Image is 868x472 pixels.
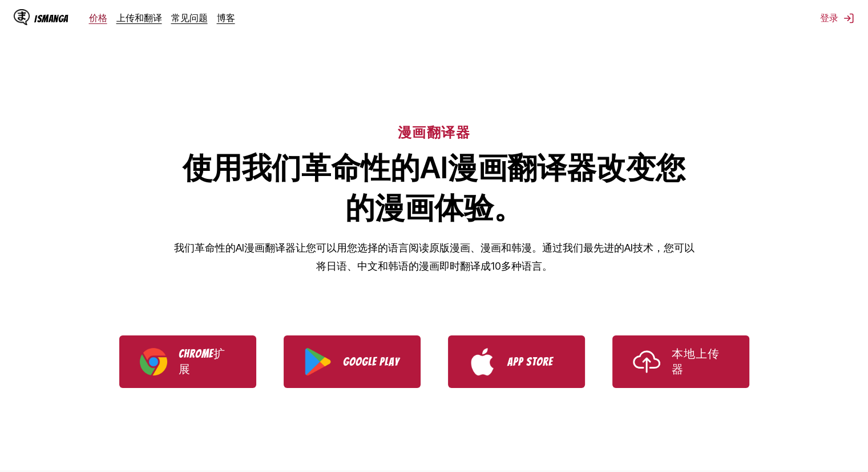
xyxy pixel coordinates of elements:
[217,12,235,23] a: 博客
[14,9,30,25] img: IsManga Logo
[633,348,660,375] img: Upload icon
[116,12,162,23] a: 上传和翻译
[672,346,729,377] p: 本地上传器
[140,348,167,375] img: Chrome logo
[469,348,496,375] img: App Store logo
[398,123,470,142] h6: 漫画翻译器
[89,12,107,23] a: 价格
[14,9,89,27] a: IsManga LogoIsManga
[172,239,697,275] p: 我们革命性的AI漫画翻译器让您可以用您选择的语言阅读原版漫画、漫画和韩漫。通过我们最先进的AI技术，您可以将日语、中文和韩语的漫画即时翻译成10多种语言。
[343,355,400,368] p: Google Play
[448,335,585,388] a: Download IsManga from App Store
[507,355,564,368] p: App Store
[843,13,854,24] img: Sign out
[284,335,421,388] a: Download IsManga from Google Play
[612,335,749,388] a: Use IsManga Local Uploader
[171,12,208,23] a: 常见问题
[172,149,697,229] h1: 使用我们革命性的AI漫画翻译器改变您的漫画体验。
[304,348,332,375] img: Google Play logo
[179,346,236,377] p: Chrome扩展
[820,12,854,25] button: 登录
[119,335,256,388] a: Download IsManga Chrome Extension
[34,13,68,24] div: IsManga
